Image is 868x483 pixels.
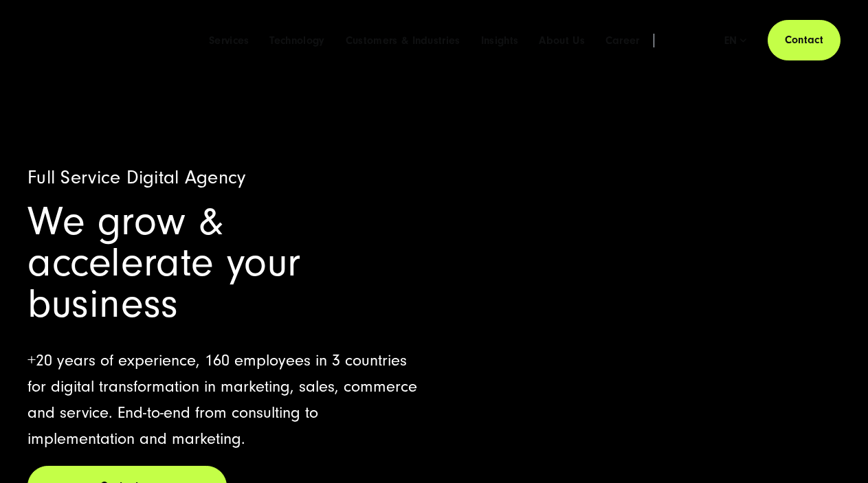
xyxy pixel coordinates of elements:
[724,34,747,47] div: en
[768,20,841,60] a: Contact
[27,167,246,188] span: Full Service Digital Agency
[27,348,420,452] p: +20 years of experience, 160 employees in 3 countries for digital transformation in marketing, sa...
[27,28,131,52] img: SUNZINET Full Service Digital Agentur
[27,201,420,325] h1: We grow & accelerate your business
[209,34,249,47] a: Services
[539,34,585,47] a: About Us
[346,34,460,47] a: Customers & Industries
[269,34,324,47] a: Technology
[605,34,640,47] a: Career
[481,34,519,47] a: Insights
